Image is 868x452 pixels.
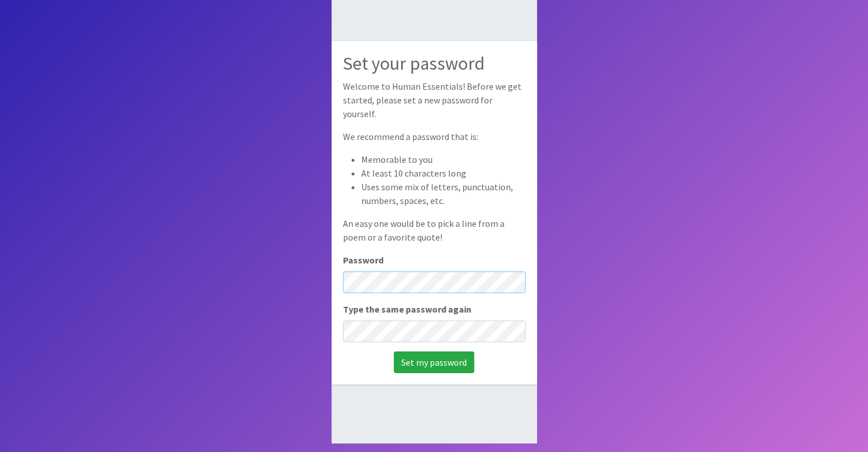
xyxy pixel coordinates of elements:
p: We recommend a password that is: [343,130,526,143]
h2: Set your password [343,53,526,74]
li: At least 10 characters long [361,166,526,180]
label: Password [343,253,383,267]
li: Uses some mix of letters, punctuation, numbers, spaces, etc. [361,180,526,207]
p: Welcome to Human Essentials! Before we get started, please set a new password for yourself. [343,79,526,121]
label: Type the same password again [343,302,471,316]
input: Set my password [394,351,474,373]
p: An easy one would be to pick a line from a poem or a favorite quote! [343,217,526,244]
li: Memorable to you [361,153,526,166]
